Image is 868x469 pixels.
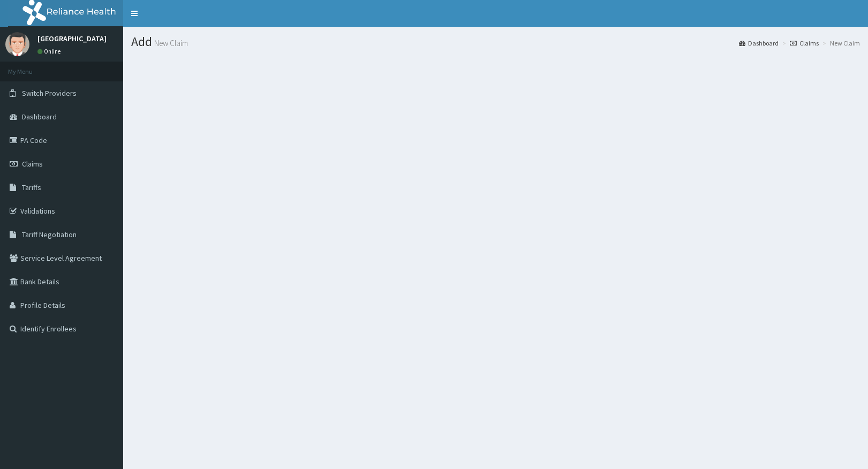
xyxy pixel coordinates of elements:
[37,48,63,55] a: Online
[152,39,188,47] small: New Claim
[22,88,77,98] span: Switch Providers
[22,112,57,122] span: Dashboard
[37,35,107,42] p: [GEOGRAPHIC_DATA]
[22,230,77,239] span: Tariff Negotiation
[5,32,29,56] img: User Image
[820,39,860,48] li: New Claim
[790,39,819,48] a: Claims
[22,159,43,169] span: Claims
[22,183,41,192] span: Tariffs
[131,35,860,49] h1: Add
[739,39,779,48] a: Dashboard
